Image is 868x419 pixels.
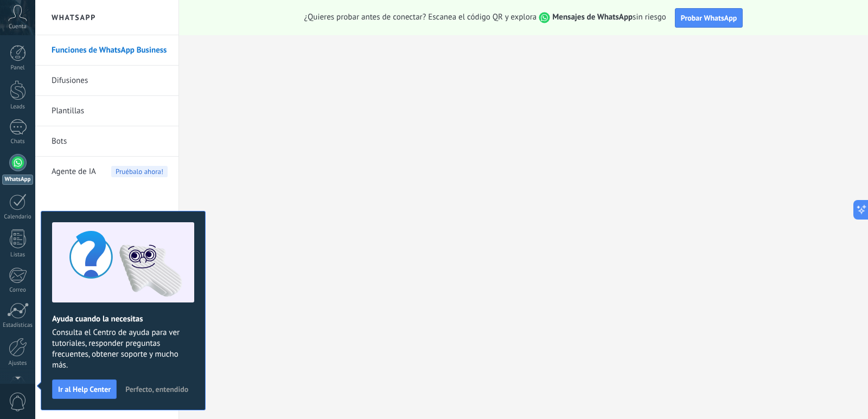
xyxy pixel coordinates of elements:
[2,138,34,145] div: Chats
[35,96,178,126] li: Plantillas
[2,214,34,221] div: Calendario
[35,66,178,96] li: Difusiones
[304,12,666,23] span: ¿Quieres probar antes de conectar? Escanea el código QR y explora sin riesgo
[58,385,111,393] span: Ir al Help Center
[2,175,33,185] div: WhatsApp
[2,287,34,294] div: Correo
[52,157,168,187] a: Agente de IA Pruébalo ahora!
[681,13,737,23] span: Probar WhatsApp
[2,65,34,72] div: Panel
[35,35,178,66] li: Funciones de WhatsApp Business
[675,8,743,28] button: Probar WhatsApp
[125,385,188,393] span: Perfecto, entendido
[2,252,34,259] div: Listas
[2,104,34,111] div: Leads
[9,23,27,30] span: Cuenta
[552,12,633,22] strong: Mensajes de WhatsApp
[52,126,168,157] a: Bots
[52,379,117,399] button: Ir al Help Center
[111,166,168,177] span: Pruébalo ahora!
[2,322,34,329] div: Estadísticas
[52,314,194,324] h2: Ayuda cuando la necesitas
[2,360,34,367] div: Ajustes
[120,381,193,397] button: Perfecto, entendido
[52,157,96,187] span: Agente de IA
[35,126,178,157] li: Bots
[52,35,168,66] a: Funciones de WhatsApp Business
[52,96,168,126] a: Plantillas
[52,66,168,96] a: Difusiones
[52,327,194,371] span: Consulta el Centro de ayuda para ver tutoriales, responder preguntas frecuentes, obtener soporte ...
[35,157,178,186] li: Agente de IA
